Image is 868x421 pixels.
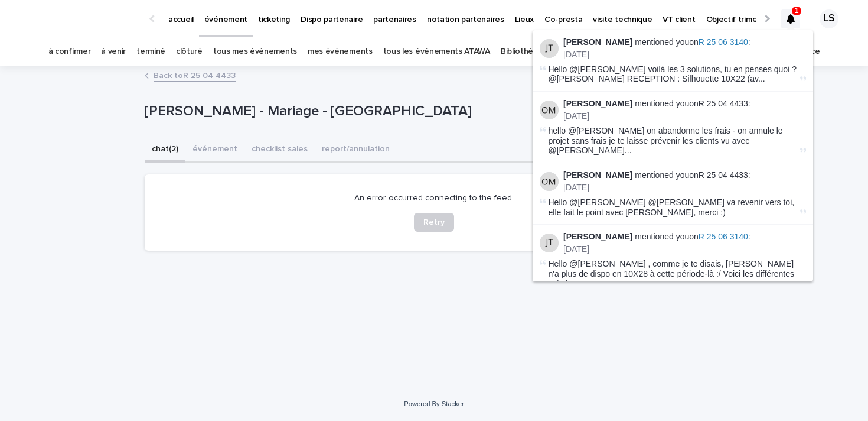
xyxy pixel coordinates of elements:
[404,400,464,407] a: Powered By Stacker
[699,232,748,241] span: R 25 06 3140
[549,259,798,289] span: Hello @[PERSON_NAME] , comme je te disais, [PERSON_NAME] n'a plus de dispo en 10X28 à cette pério...
[145,138,185,163] button: chat (2)
[563,244,806,254] p: [DATE]
[549,197,795,217] span: Hello @[PERSON_NAME] @[PERSON_NAME] va revenir vers toi, elle fait le point avec [PERSON_NAME], m...
[563,37,632,47] strong: [PERSON_NAME]
[563,170,806,180] p: mentioned you on :
[185,138,244,163] button: événement
[383,38,490,66] a: tous les événements ATAWA
[145,103,632,120] p: [PERSON_NAME] - Mariage - [GEOGRAPHIC_DATA]
[820,9,838,28] div: LS
[540,39,559,58] img: Joy Tarade
[154,68,236,82] a: Back toR 25 04 4433
[414,213,454,232] button: Retry
[563,37,806,47] p: mentioned you on :
[563,99,806,109] p: mentioned you on :
[563,111,806,121] p: [DATE]
[781,9,800,28] div: 1
[699,99,748,108] a: R 25 04 4433
[699,37,748,47] span: R 25 06 3140
[563,170,632,180] strong: [PERSON_NAME]
[540,101,559,119] img: Olivia Marchand
[563,183,806,193] p: [DATE]
[699,170,748,180] a: R 25 04 4433
[549,64,798,85] span: Hello @[PERSON_NAME] voilà les 3 solutions, tu en penses quoi ? @[PERSON_NAME] RECEPTION : Silhou...
[795,7,799,15] p: 1
[213,38,297,66] a: tous mes événements
[315,138,397,163] button: report/annulation
[540,234,559,252] img: Joy Tarade
[423,218,445,226] span: Retry
[308,38,373,66] a: mes événements
[549,126,798,156] span: hello @[PERSON_NAME] on abandonne les frais - on annule le projet sans frais je te laisse préveni...
[24,7,138,31] img: Ls34BcGeRexTGTNfXpUC
[540,172,559,191] img: Olivia Marchand
[563,232,806,242] p: mentioned you on :
[176,38,203,66] a: clôturé
[136,38,165,66] a: terminé
[501,38,560,66] a: Bibliothèque 3D
[354,193,514,203] p: An error occurred connecting to the feed.
[101,38,126,66] a: à venir
[244,138,315,163] button: checklist sales
[563,50,806,60] p: [DATE]
[48,38,91,66] a: à confirmer
[563,232,632,241] strong: [PERSON_NAME]
[563,99,632,108] strong: [PERSON_NAME]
